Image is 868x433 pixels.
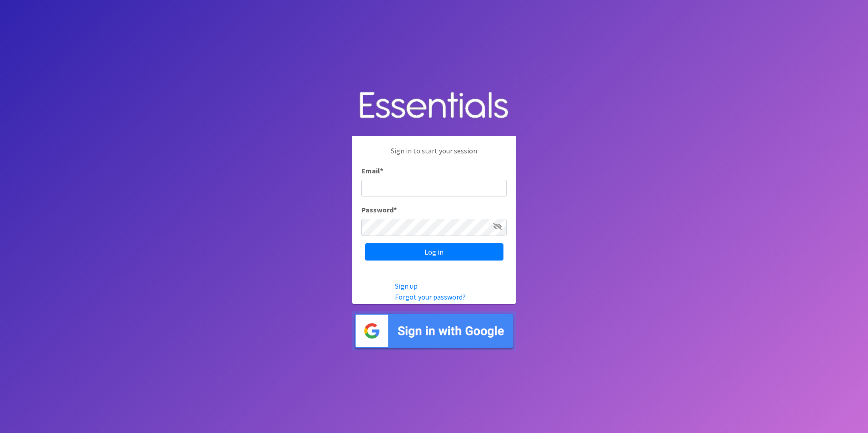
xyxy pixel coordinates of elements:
[395,281,418,290] a: Sign up
[352,311,516,351] img: Sign in with Google
[352,83,516,129] img: Human Essentials
[365,243,503,261] input: Log in
[395,292,466,301] a: Forgot your password?
[361,145,507,165] p: Sign in to start your session
[361,165,383,176] label: Email
[361,204,397,215] label: Password
[394,205,397,214] abbr: required
[380,166,383,175] abbr: required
